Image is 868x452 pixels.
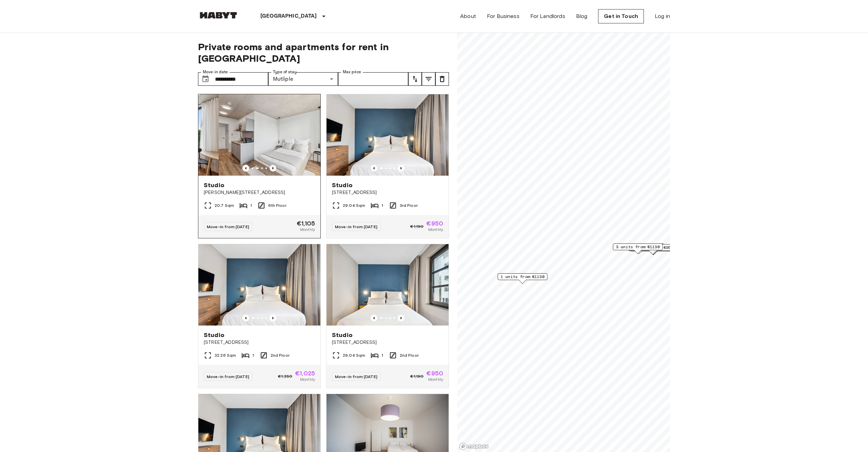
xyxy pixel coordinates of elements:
button: Choose date, selected date is 1 Oct 2025 [199,72,212,86]
a: About [460,12,476,20]
span: [STREET_ADDRESS] [332,339,443,346]
label: Max price [343,69,361,75]
button: Previous image [371,165,377,172]
span: 32.26 Sqm [215,352,236,358]
span: 2nd Floor [271,352,290,358]
span: [STREET_ADDRESS] [332,189,443,196]
span: 3rd Floor [400,202,418,209]
div: Map marker [613,243,663,254]
span: 29.04 Sqm [343,202,365,209]
a: Log in [655,12,670,20]
span: €1,025 [295,370,315,376]
button: Previous image [398,165,405,172]
span: Move-in from [DATE] [207,374,249,379]
a: For Business [487,12,519,20]
div: Map marker [498,273,548,284]
span: Move-in from [DATE] [335,374,377,379]
img: Marketing picture of unit DE-01-482-304-01 [327,94,449,176]
span: Monthly [300,227,315,233]
button: tune [435,72,449,86]
button: Previous image [270,315,276,321]
span: [PERSON_NAME][STREET_ADDRESS] [204,189,315,196]
span: Monthly [428,227,443,233]
span: €1,105 [297,220,315,227]
span: 29.04 Sqm [343,352,365,358]
span: [STREET_ADDRESS] [204,339,315,346]
span: €950 [426,220,443,227]
span: Studio [332,181,353,189]
button: tune [422,72,435,86]
span: €1,280 [278,373,292,379]
span: Private rooms and apartments for rent in [GEOGRAPHIC_DATA] [198,41,449,64]
span: 1 units from €1130 [501,274,545,280]
label: Type of stay [273,69,297,75]
a: Marketing picture of unit DE-01-186-627-01Marketing picture of unit DE-01-186-627-01Previous imag... [198,94,321,238]
span: 20.7 Sqm [215,202,234,209]
a: Blog [576,12,588,20]
button: Previous image [398,315,405,321]
button: Previous image [371,315,377,321]
a: Marketing picture of unit DE-01-482-304-01Previous imagePrevious imageStudio[STREET_ADDRESS]29.04... [326,94,449,238]
span: 1 [250,202,252,209]
img: Marketing picture of unit DE-01-483-208-01 [327,244,449,326]
a: Marketing picture of unit DE-01-482-206-01Previous imagePrevious imageStudio[STREET_ADDRESS]32.26... [198,244,321,388]
span: Studio [332,331,353,339]
span: Studio [204,181,224,189]
div: Map marker [614,243,664,254]
button: tune [408,72,422,86]
a: Get in Touch [598,9,644,23]
span: Monthly [428,376,443,382]
span: 6th Floor [268,202,286,209]
span: 1 [381,352,383,358]
a: Marketing picture of unit DE-01-483-208-01Previous imagePrevious imageStudio[STREET_ADDRESS]29.04... [326,244,449,388]
span: Move-in from [DATE] [207,224,249,229]
label: Move-in date [203,69,228,75]
span: Monthly [300,376,315,382]
img: Marketing picture of unit DE-01-482-206-01 [198,244,320,326]
button: Previous image [242,315,249,321]
img: Marketing picture of unit DE-01-186-627-01 [219,94,341,176]
span: €1,190 [410,373,423,379]
span: €1,190 [410,223,423,230]
span: 3 units from €1130 [616,244,660,250]
span: 1 [252,352,254,358]
div: Mutliple [268,72,338,86]
a: Mapbox logo [459,443,489,450]
span: €950 [426,370,443,376]
img: Habyt [198,12,239,19]
span: 2nd Floor [400,352,419,358]
a: For Landlords [530,12,565,20]
span: 1 [381,202,383,209]
button: Previous image [242,165,249,172]
span: Studio [204,331,224,339]
p: [GEOGRAPHIC_DATA] [260,12,317,20]
button: Previous image [270,165,276,172]
span: Move-in from [DATE] [335,224,377,229]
